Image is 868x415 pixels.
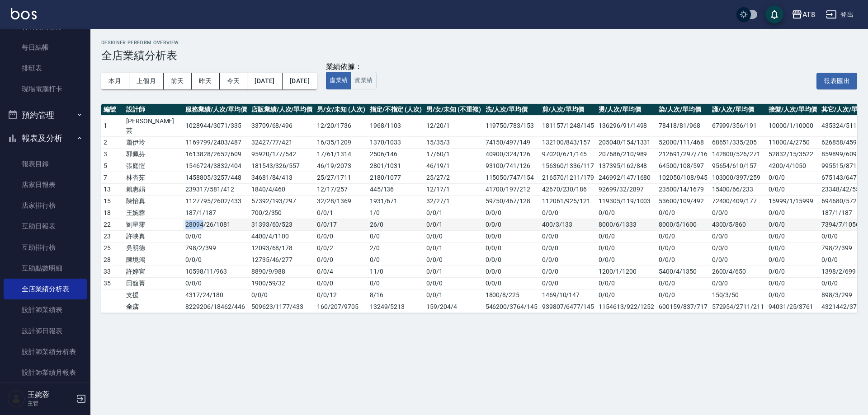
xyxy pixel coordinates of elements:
[424,277,483,289] td: 0 / 0 / 0
[4,58,87,79] a: 排班表
[249,115,315,136] td: 33709 / 68 / 496
[315,160,367,172] td: 46 / 19 / 2073
[124,183,183,195] td: 賴惠娟
[101,254,124,266] td: 28
[766,230,820,242] td: 0/0/0
[368,195,424,207] td: 1931 / 671
[183,115,249,136] td: 1028944 / 3071 / 335
[11,8,37,19] img: Logo
[656,207,709,219] td: 0/0/0
[788,5,819,24] button: AT8
[656,104,709,116] th: 染/人次/單均價
[483,219,540,230] td: 0/0/0
[249,160,315,172] td: 181543 / 326 / 557
[483,148,540,160] td: 40900/324/126
[101,172,124,183] td: 7
[424,242,483,254] td: 0 / 0 / 1
[249,207,315,219] td: 700 / 2 / 350
[249,172,315,183] td: 34681 / 84 / 413
[540,136,596,148] td: 132100/843/157
[164,73,192,89] button: 前天
[596,104,656,116] th: 燙/人次/單均價
[596,160,656,172] td: 137395/162/848
[540,104,596,116] th: 剪/人次/單均價
[249,242,315,254] td: 12093 / 68 / 178
[483,115,540,136] td: 119750/783/153
[656,136,709,148] td: 52000/111/468
[483,104,540,116] th: 洗/人次/單均價
[326,62,376,72] div: 業績依據：
[424,219,483,230] td: 0 / 0 / 1
[315,183,367,195] td: 12 / 17 / 257
[183,230,249,242] td: 0 / 0 / 0
[483,277,540,289] td: 0/0/0
[766,207,820,219] td: 0/0/0
[483,242,540,254] td: 0/0/0
[596,148,656,160] td: 207686/210/989
[766,289,820,301] td: 0/0/0
[596,230,656,242] td: 0/0/0
[4,126,87,150] button: 報表及分析
[656,160,709,172] td: 64500/108/597
[183,301,249,312] td: 8229206 / 18462 / 446
[710,266,766,277] td: 2600/4/650
[766,195,820,207] td: 15999/1/15999
[368,289,424,301] td: 8 / 16
[766,115,820,136] td: 10000/1/10000
[351,72,376,89] button: 實業績
[766,104,820,116] th: 接髮/人次/單均價
[315,242,367,254] td: 0 / 0 / 2
[368,301,424,312] td: 13249 / 5213
[424,289,483,301] td: 0 / 0 / 1
[4,174,87,195] a: 店家日報表
[483,207,540,219] td: 0/0/0
[315,266,367,277] td: 0 / 0 / 4
[424,183,483,195] td: 12 / 17 / 1
[315,254,367,266] td: 0 / 0 / 0
[483,160,540,172] td: 93100/741/126
[368,230,424,242] td: 0 / 0
[326,72,351,89] button: 虛業績
[483,254,540,266] td: 0/0/0
[124,254,183,266] td: 陳境鴻
[124,266,183,277] td: 許婷宜
[766,148,820,160] td: 52832/15/3522
[596,183,656,195] td: 92699/32/2897
[183,160,249,172] td: 1546724 / 3832 / 404
[596,172,656,183] td: 246992/147/1680
[247,73,282,89] button: [DATE]
[540,183,596,195] td: 42670/230/186
[483,172,540,183] td: 115050/747/154
[124,136,183,148] td: 蕭伊玲
[656,219,709,230] td: 8000/5/1600
[816,76,857,84] a: 報表匯出
[315,115,367,136] td: 12 / 20 / 1736
[124,219,183,230] td: 劉星霈
[4,216,87,237] a: 互助日報表
[710,148,766,160] td: 142800/526/271
[368,183,424,195] td: 445 / 136
[540,172,596,183] td: 216570/1211/179
[710,136,766,148] td: 68651/335/205
[4,341,87,362] a: 設計師業績分析表
[183,183,249,195] td: 239317 / 581 / 412
[540,277,596,289] td: 0/0/0
[101,266,124,277] td: 33
[540,266,596,277] td: 0/0/0
[424,207,483,219] td: 0 / 0 / 1
[656,230,709,242] td: 0/0/0
[129,73,164,89] button: 上個月
[540,230,596,242] td: 0/0/0
[4,37,87,58] a: 每日結帳
[540,160,596,172] td: 156360/1336/117
[315,230,367,242] td: 0 / 0 / 0
[315,172,367,183] td: 25 / 27 / 1711
[124,242,183,254] td: 吳明德
[766,301,820,312] td: 94031/25/3761
[101,183,124,195] td: 13
[183,266,249,277] td: 10598 / 11 / 963
[4,154,87,174] a: 報表目錄
[315,136,367,148] td: 16 / 35 / 1209
[183,254,249,266] td: 0 / 0 / 0
[368,219,424,230] td: 26 / 0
